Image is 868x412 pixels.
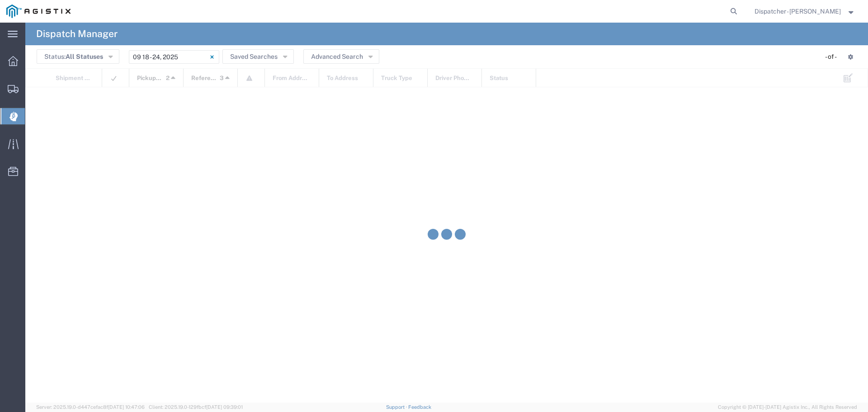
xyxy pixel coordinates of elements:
[37,49,119,64] button: Status:All Statuses
[66,53,103,60] span: All Statuses
[408,404,431,410] a: Feedback
[6,5,71,18] img: logo
[718,403,857,411] span: Copyright © [DATE]-[DATE] Agistix Inc., All Rights Reserved
[206,404,243,410] span: [DATE] 09:39:01
[825,52,841,62] div: - of -
[36,404,145,410] span: Server: 2025.19.0-d447cefac8f
[755,6,841,16] span: Dispatcher - Eli Amezcua
[36,23,118,45] h4: Dispatch Manager
[222,49,294,64] button: Saved Searches
[303,49,379,64] button: Advanced Search
[149,404,243,410] span: Client: 2025.19.0-129fbcf
[386,404,409,410] a: Support
[754,6,856,17] button: Dispatcher - [PERSON_NAME]
[108,404,145,410] span: [DATE] 10:47:06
